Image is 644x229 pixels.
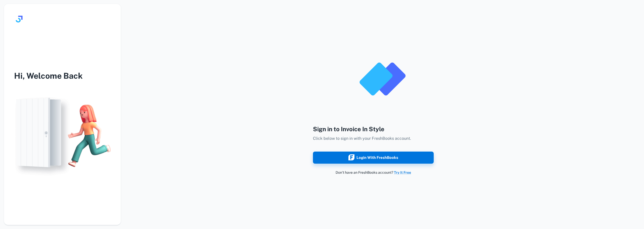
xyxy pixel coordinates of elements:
[348,154,398,161] div: Login with FreshBooks
[357,54,408,104] img: logo_invoice_in_style_app.png
[313,124,434,133] h4: Sign in to Invoice In Style
[4,92,121,179] img: login
[313,135,434,142] p: Click below to sign in with your FreshBooks account.
[4,70,121,82] h3: Hi, Welcome Back
[313,152,434,164] button: Login with FreshBooks
[313,170,434,175] p: Don’t have an FreshBooks account?
[14,14,24,24] img: logo.svg
[394,170,411,174] a: Try It Free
